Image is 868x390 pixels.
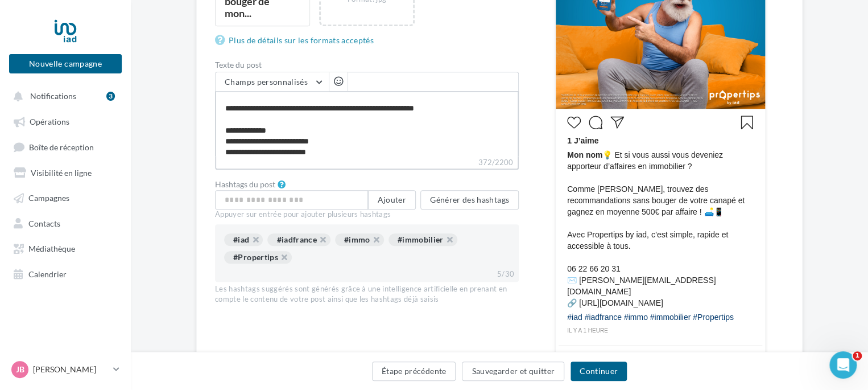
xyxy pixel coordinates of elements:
[215,34,378,47] a: Plus de détails sur les formats acceptés
[216,72,329,92] button: Champs personnalisés
[7,263,124,284] a: Calendrier
[372,362,456,381] button: Étape précédente
[567,135,754,149] div: 1 J’aime
[215,284,519,305] div: Les hashtags suggérés sont générés grâce à une intelligence artificielle en prenant en compte le ...
[368,190,416,210] button: Ajouter
[388,233,457,246] div: #immobilier
[31,167,92,177] span: Visibilité en ligne
[853,351,862,360] span: 1
[28,218,60,228] span: Contacts
[567,149,754,309] span: 💡 Et si vous aussi vous deveniez apporteur d’affaires en immobilier ? Comme [PERSON_NAME], trouve...
[7,110,124,131] a: Opérations
[9,359,122,380] a: JB [PERSON_NAME]
[7,85,119,106] button: Notifications 3
[567,326,754,336] div: il y a 1 heure
[7,187,124,207] a: Campagnes
[335,233,384,246] div: #immo
[7,212,124,233] a: Contacts
[28,269,67,278] span: Calendrier
[29,142,94,151] span: Boîte de réception
[567,150,602,159] span: Mon nom
[225,77,308,87] span: Champs personnalisés
[7,237,124,258] a: Médiathèque
[829,351,857,379] iframe: Intercom live chat
[740,116,754,129] svg: Enregistrer
[28,193,69,203] span: Campagnes
[571,362,627,381] button: Continuer
[462,362,564,381] button: Sauvegarder et quitter
[30,117,69,126] span: Opérations
[215,210,519,220] div: Appuyer sur entrée pour ajouter plusieurs hashtags
[267,233,330,246] div: #iadfrance
[30,91,76,101] span: Notifications
[9,54,122,73] button: Nouvelle campagne
[28,244,75,253] span: Médiathèque
[224,233,263,246] div: #iad
[215,180,275,188] label: Hashtags du post
[567,116,581,129] svg: J’aime
[215,157,519,170] label: 372/2200
[224,251,292,264] div: #Propertips
[215,61,519,69] label: Texte du post
[33,364,109,375] p: [PERSON_NAME]
[493,267,519,282] div: 5/30
[420,190,519,210] button: Générer des hashtags
[7,162,124,182] a: Visibilité en ligne
[7,136,124,157] a: Boîte de réception
[610,116,624,129] svg: Partager la publication
[589,116,602,129] svg: Commenter
[567,311,734,326] div: #iad #iadfrance #immo #immobilier #Propertips
[106,92,115,101] div: 3
[16,364,24,375] span: JB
